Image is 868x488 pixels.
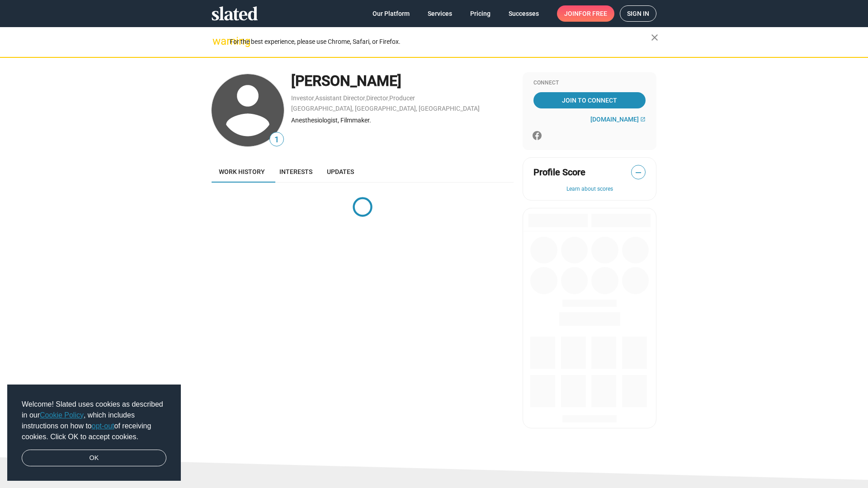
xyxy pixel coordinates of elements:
div: For the best experience, please use Chrome, Safari, or Firefox. [230,36,651,48]
div: Anesthesiologist, Filmmaker. [291,116,514,125]
a: Cookie Policy [40,411,84,419]
span: Profile Score [533,166,585,178]
a: Producer [389,94,415,102]
span: Join [564,5,607,22]
a: [GEOGRAPHIC_DATA], [GEOGRAPHIC_DATA], [GEOGRAPHIC_DATA] [291,105,480,112]
span: — [632,167,645,178]
span: , [388,96,389,101]
a: Join To Connect [533,92,646,108]
div: cookieconsent [7,385,181,481]
a: [DOMAIN_NAME] [590,116,646,123]
span: Updates [327,168,354,175]
span: , [365,96,366,101]
a: Investor [291,94,314,102]
div: [PERSON_NAME] [291,71,514,91]
span: Successes [509,5,539,22]
mat-icon: open_in_new [640,117,646,122]
button: Learn about scores [533,186,646,193]
a: Pricing [463,5,498,22]
a: Successes [501,5,546,22]
span: Services [428,5,452,22]
div: Connect [533,80,646,87]
span: Interests [279,168,312,175]
span: , [314,96,315,101]
a: Work history [212,161,272,183]
span: for free [579,5,607,22]
a: Joinfor free [557,5,614,22]
a: Assistant Director [315,94,365,102]
span: Welcome! Slated uses cookies as described in our , which includes instructions on how to of recei... [22,399,166,442]
span: Sign in [627,6,649,21]
a: Updates [320,161,361,183]
a: Services [420,5,459,22]
span: Our Platform [373,5,410,22]
a: opt-out [92,422,114,430]
span: Join To Connect [535,92,644,108]
mat-icon: warning [212,36,223,47]
a: Director [366,94,388,102]
mat-icon: close [649,32,660,43]
a: Our Platform [365,5,417,22]
span: 1 [270,134,283,146]
a: Interests [272,161,320,183]
span: [DOMAIN_NAME] [590,116,639,123]
span: Work history [219,168,265,175]
span: Pricing [470,5,491,22]
a: dismiss cookie message [22,450,166,467]
a: Sign in [620,5,656,22]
